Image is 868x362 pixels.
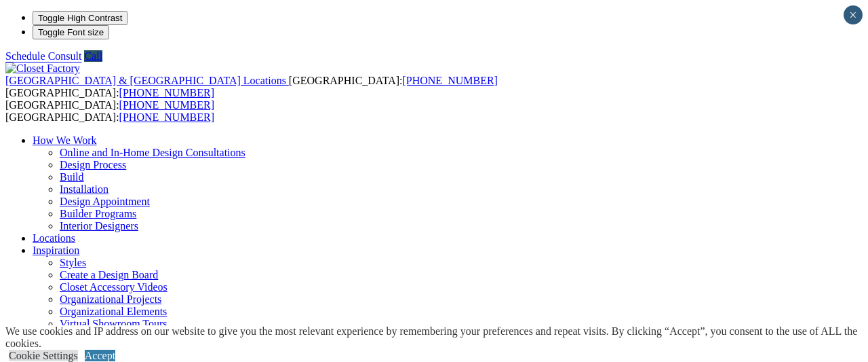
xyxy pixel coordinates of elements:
div: We use cookies and IP address on our website to give you the most relevant experience by remember... [5,325,868,350]
a: Design Appointment [60,196,150,207]
a: How We Work [33,134,97,146]
span: [GEOGRAPHIC_DATA]: [GEOGRAPHIC_DATA]: [5,99,214,123]
a: [PHONE_NUMBER] [119,111,214,123]
a: Interior Designers [60,220,138,232]
a: Inspiration [33,245,79,256]
a: Virtual Showroom Tours [60,318,167,329]
a: [GEOGRAPHIC_DATA] & [GEOGRAPHIC_DATA] Locations [5,75,289,86]
a: Build [60,171,84,183]
a: Builder Programs [60,208,136,219]
a: Cookie Settings [9,350,78,361]
button: Toggle High Contrast [33,11,127,25]
a: Create a Design Board [60,269,158,280]
a: Design Process [60,159,126,170]
span: Toggle High Contrast [38,13,122,23]
a: Organizational Elements [60,306,167,317]
a: Locations [33,232,75,244]
a: Organizational Projects [60,293,161,305]
button: Close [844,5,863,24]
a: Online and In-Home Design Consultations [60,147,245,158]
a: Installation [60,183,108,195]
a: [PHONE_NUMBER] [119,99,214,111]
a: Schedule Consult [5,50,81,62]
a: Styles [60,257,86,268]
a: Accept [85,350,115,361]
button: Toggle Font size [33,25,109,39]
span: [GEOGRAPHIC_DATA]: [GEOGRAPHIC_DATA]: [5,75,498,98]
img: Closet Factory [5,62,80,75]
span: Toggle Font size [38,27,104,37]
span: [GEOGRAPHIC_DATA] & [GEOGRAPHIC_DATA] Locations [5,75,286,86]
a: Call [84,50,102,62]
a: Closet Accessory Videos [60,281,167,293]
a: [PHONE_NUMBER] [119,87,214,98]
a: [PHONE_NUMBER] [402,75,497,86]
